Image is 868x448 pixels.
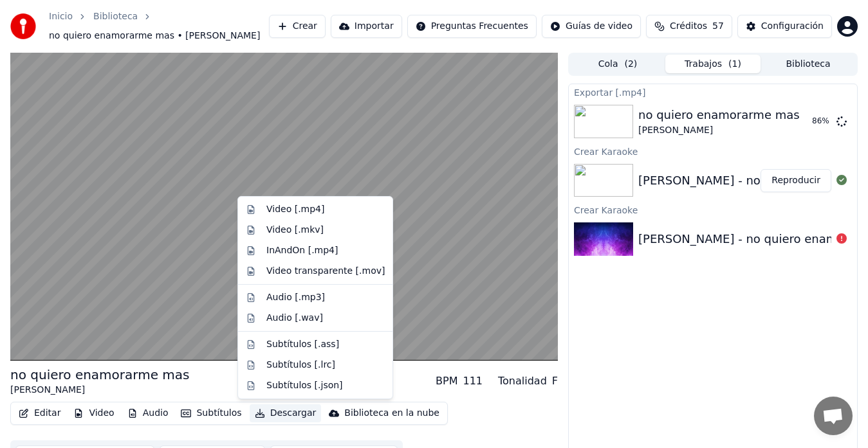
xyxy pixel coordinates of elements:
button: Importar [331,15,402,38]
a: Inicio [49,10,73,23]
a: Biblioteca [93,10,138,23]
span: ( 2 ) [624,58,637,71]
button: Créditos57 [646,15,732,38]
div: [PERSON_NAME] [10,384,190,397]
nav: breadcrumb [49,10,269,42]
button: Reproducir [761,169,831,192]
span: 57 [712,20,724,33]
div: Audio [.wav] [266,312,323,325]
div: Exportar [.mp4] [569,84,857,100]
img: youka [10,13,36,39]
span: no quiero enamorarme mas • [PERSON_NAME] [49,30,260,42]
div: Crear Karaoke [569,143,857,159]
span: ( 1 ) [728,58,741,71]
div: Subtítulos [.json] [266,379,343,392]
button: Video [68,404,119,422]
div: Crear Karaoke [569,202,857,217]
a: Öppna chatt [814,397,853,435]
button: Cola [570,55,665,73]
button: Trabajos [665,55,761,73]
div: Audio [.mp3] [266,291,325,304]
div: Configuración [761,20,824,33]
div: Subtítulos [.lrc] [266,359,335,372]
div: Biblioteca en la nube [344,407,439,420]
button: Guías de video [542,15,641,38]
div: Video transparente [.mov] [266,265,385,278]
button: Configuración [737,15,832,38]
div: no quiero enamorarme mas [638,106,800,124]
div: InAndOn [.mp4] [266,244,338,257]
div: BPM [436,373,457,389]
button: Editar [14,404,66,422]
div: no quiero enamorarme mas [10,366,190,384]
button: Preguntas Frecuentes [407,15,537,38]
div: Video [.mp4] [266,203,324,216]
div: [PERSON_NAME] [638,124,800,137]
div: Tonalidad [498,373,547,389]
button: Crear [269,15,326,38]
div: 86 % [812,116,831,127]
div: 111 [463,373,483,389]
div: F [552,373,558,389]
button: Biblioteca [761,55,856,73]
span: Créditos [670,20,707,33]
button: Subtítulos [176,404,246,422]
div: Subtítulos [.ass] [266,338,339,351]
div: Video [.mkv] [266,224,324,237]
button: Descargar [250,404,322,422]
button: Audio [122,404,174,422]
